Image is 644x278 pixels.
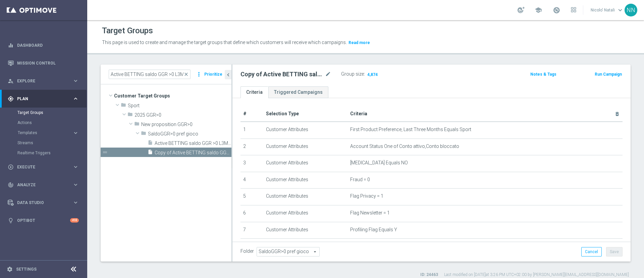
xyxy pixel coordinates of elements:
[240,205,263,222] td: 6
[203,70,223,79] button: Prioritize
[121,102,126,110] i: folder
[17,120,70,125] a: Actions
[17,54,79,72] a: Mission Control
[350,177,370,183] span: Fraud = 0
[72,182,79,188] i: keyboard_arrow_right
[350,160,408,166] span: [MEDICAL_DATA] Equals NO
[240,138,263,155] td: 2
[263,138,347,155] td: Customer Attributes
[7,266,13,272] i: settings
[350,111,367,116] span: Criteria
[8,36,79,54] div: Dashboard
[114,91,231,101] span: Customer Target Groups
[148,149,153,157] i: insert_drive_file
[7,61,79,66] div: Mission Control
[240,248,254,254] label: Folder
[17,128,87,138] div: Templates
[616,6,624,14] span: keyboard_arrow_down
[367,72,378,78] span: 4,874
[17,183,72,187] span: Analyze
[148,140,153,148] i: insert_drive_file
[8,42,14,48] i: equalizer
[141,122,231,127] span: New proposition GGR&gt;0
[148,131,231,137] span: SaldoGGR&gt;0 pref gioco
[350,227,397,233] span: Profiling Flag Equals Y
[17,118,87,128] div: Actions
[606,247,623,256] button: Save
[341,71,364,77] label: Group size
[7,182,79,188] button: track_changes Analyze keyboard_arrow_right
[17,138,87,148] div: Streams
[72,130,79,136] i: keyboard_arrow_right
[17,108,87,118] div: Target Groups
[7,96,79,102] button: gps_fixed Plan keyboard_arrow_right
[240,155,263,172] td: 3
[7,164,79,170] button: play_circle_outline Execute keyboard_arrow_right
[17,148,87,158] div: Realtime Triggers
[240,189,263,205] td: 5
[128,103,231,109] span: Sport
[594,71,623,78] button: Run Campaign
[625,4,637,16] div: NN
[72,199,79,206] i: keyboard_arrow_right
[263,106,347,122] th: Selection Type
[7,200,79,205] button: Data Studio keyboard_arrow_right
[7,218,79,223] button: lightbulb Optibot +10
[72,78,79,84] i: keyboard_arrow_right
[155,150,231,156] span: Copy of Active BETTING saldo GGR &gt;0 L3M TOP
[263,155,347,172] td: Customer Attributes
[240,122,263,138] td: 1
[263,189,347,205] td: Customer Attributes
[263,172,347,189] td: Customer Attributes
[225,72,231,78] i: chevron_left
[8,96,72,102] div: Plan
[364,71,365,77] label: :
[240,86,268,98] a: Criteria
[102,26,153,36] h1: Target Groups
[17,150,70,156] a: Realtime Triggers
[72,164,79,170] i: keyboard_arrow_right
[18,131,72,135] div: Templates
[8,182,72,188] div: Analyze
[196,70,202,79] i: more_vert
[8,78,14,84] i: person_search
[8,78,72,84] div: Explore
[530,71,557,78] button: Notes & Tags
[70,218,79,223] div: +10
[17,140,70,146] a: Streams
[17,36,79,54] a: Dashboard
[444,272,629,278] label: Last modified on [DATE] at 3:26 PM UTC+02:00 by [PERSON_NAME][EMAIL_ADDRESS][DOMAIN_NAME]
[183,72,189,77] span: close
[240,106,263,122] th: #
[240,239,263,255] td: 8
[18,131,66,135] span: Templates
[348,39,371,46] button: Read more
[17,110,70,115] a: Target Groups
[72,95,79,102] i: keyboard_arrow_right
[420,272,438,278] label: ID: 24463
[590,5,625,15] a: Nicolo' Natalikeyboard_arrow_down
[8,217,14,224] i: lightbulb
[614,111,620,117] i: delete_forever
[263,239,347,255] td: Customer Attributes
[141,130,146,138] i: folder
[17,130,79,135] button: Templates keyboard_arrow_right
[240,70,324,78] h2: Copy of Active BETTING saldo GGR >0 L3M TOP
[17,165,72,169] span: Execute
[240,172,263,189] td: 4
[240,222,263,239] td: 7
[8,54,79,72] div: Mission Control
[325,70,331,78] i: mode_edit
[8,211,79,229] div: Optibot
[263,222,347,239] td: Customer Attributes
[7,78,79,84] div: person_search Explore keyboard_arrow_right
[134,121,140,129] i: folder
[155,141,231,146] span: Active BETTING saldo GGR &gt;0 L3M TOP
[102,40,347,45] span: This page is used to create and manage the target groups that define which customers will receive...
[8,96,14,102] i: gps_fixed
[17,211,70,229] a: Optibot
